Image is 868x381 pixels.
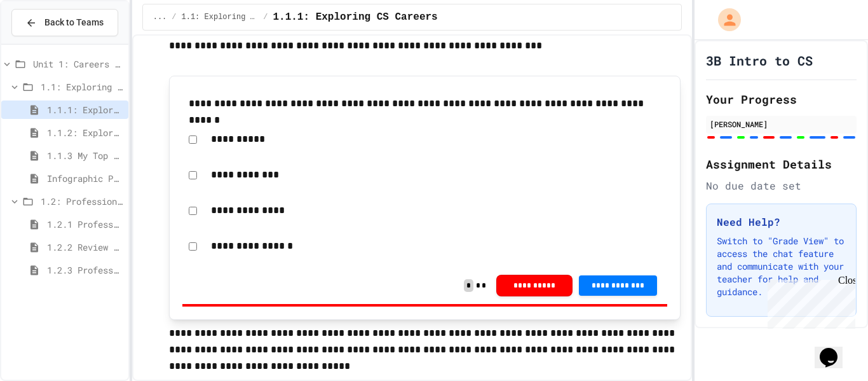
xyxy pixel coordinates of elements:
iframe: chat widget [815,330,855,368]
h1: 3B Intro to CS [706,52,813,69]
span: 1.1: Exploring CS Careers [41,80,123,94]
span: 1.1.1: Exploring CS Careers [273,10,437,25]
div: Chat with us now!Close [5,5,88,81]
span: Back to Teams [44,16,104,29]
h3: Need Help? [717,214,846,230]
div: My Account [705,5,744,34]
p: Switch to "Grade View" to access the chat feature and communicate with your teacher for help and ... [717,235,846,298]
span: 1.1.1: Exploring CS Careers [47,103,123,116]
span: 1.2.3 Professional Communication Challenge [47,263,123,277]
span: / [172,12,176,22]
span: 1.1: Exploring CS Careers [182,12,259,22]
span: Infographic Project: Your favorite CS [47,172,123,185]
iframe: chat widget [763,275,855,329]
span: 1.1.3 My Top 3 CS Careers! [47,149,123,162]
h2: Your Progress [706,90,857,108]
div: [PERSON_NAME] [710,118,853,130]
span: 1.2: Professional Communication [41,195,123,208]
span: 1.2.2 Review - Professional Communication [47,240,123,254]
span: / [263,12,268,22]
h2: Assignment Details [706,155,857,173]
span: 1.2.1 Professional Communication [47,218,123,231]
span: ... [153,12,167,22]
span: Unit 1: Careers & Professionalism [33,57,123,71]
button: Back to Teams [11,9,118,36]
span: 1.1.2: Exploring CS Careers - Review [47,126,123,139]
div: No due date set [706,178,857,193]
